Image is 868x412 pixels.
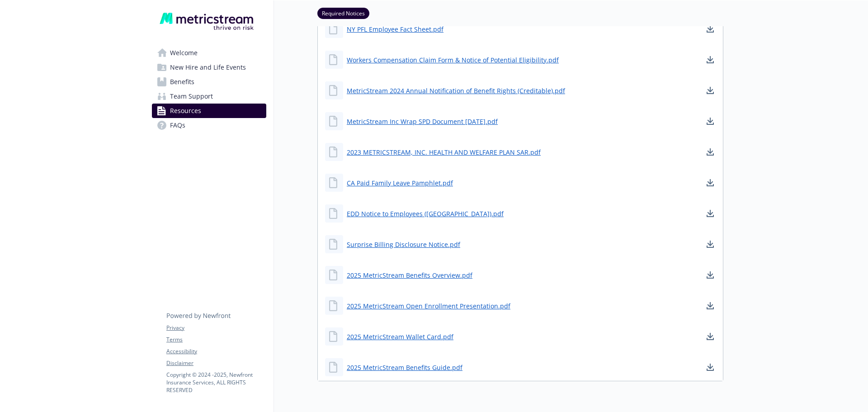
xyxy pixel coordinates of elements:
a: Resources [152,104,266,118]
a: 2025 MetricStream Benefits Guide.pdf [347,363,462,372]
a: CA Paid Family Leave Pamphlet.pdf [347,178,453,188]
a: download document [705,85,716,96]
a: Benefits [152,75,266,89]
a: download document [705,239,716,250]
a: 2023 METRICSTREAM, INC. HEALTH AND WELFARE PLAN SAR.pdf [347,147,541,157]
p: Copyright © 2024 - 2025 , Newfront Insurance Services, ALL RIGHTS RESERVED [166,371,266,394]
a: Team Support [152,89,266,104]
span: Welcome [170,46,198,60]
a: 2025 MetricStream Open Enrollment Presentation.pdf [347,301,510,311]
span: Resources [170,104,201,118]
a: download document [705,24,716,34]
a: download document [705,331,716,342]
a: Accessibility [166,347,266,355]
a: Terms [166,336,266,344]
a: download document [705,177,716,188]
a: EDD Notice to Employees ([GEOGRAPHIC_DATA]).pdf [347,209,504,218]
a: download document [705,208,716,219]
a: 2025 MetricStream Benefits Overview.pdf [347,270,472,280]
a: download document [705,270,716,280]
a: Welcome [152,46,266,60]
a: NY PFL Employee Fact Sheet.pdf [347,24,443,34]
a: Required Notices [317,9,369,17]
a: New Hire and Life Events [152,60,266,75]
span: Team Support [170,89,213,104]
a: FAQs [152,118,266,133]
a: download document [705,116,716,127]
span: FAQs [170,118,185,133]
a: MetricStream Inc Wrap SPD Document [DATE].pdf [347,117,498,126]
a: download document [705,362,716,373]
a: 2025 MetricStream Wallet Card.pdf [347,332,453,341]
a: Surprise Billing Disclosure Notice.pdf [347,240,460,249]
a: Disclaimer [166,359,266,367]
a: download document [705,300,716,311]
a: download document [705,147,716,157]
a: Workers Compensation Claim Form & Notice of Potential Eligibility.pdf [347,55,559,65]
a: download document [705,54,716,65]
a: Privacy [166,324,266,332]
a: MetricStream 2024 Annual Notification of Benefit Rights (Creditable).pdf [347,86,565,95]
span: Benefits [170,75,194,89]
span: New Hire and Life Events [170,60,246,75]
